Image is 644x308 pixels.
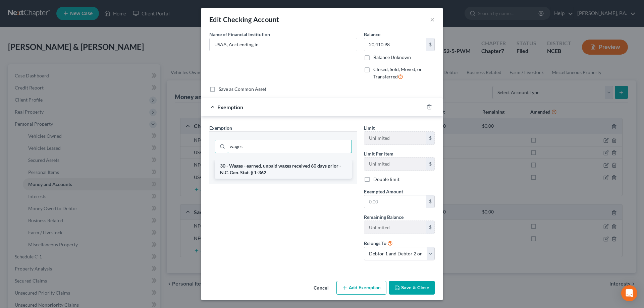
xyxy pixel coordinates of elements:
[219,86,266,93] label: Save as Common Asset
[308,282,334,295] button: Cancel
[426,221,434,234] div: $
[426,158,434,170] div: $
[364,158,426,170] input: --
[364,213,404,221] label: Remaining Balance
[364,150,393,157] label: Limit Per Item
[430,15,435,23] button: ×
[621,285,637,301] div: Open Intercom Messenger
[373,54,411,61] label: Balance Unknown
[389,281,435,295] button: Save & Close
[227,140,352,153] input: Search exemption rules...
[364,125,375,131] span: Limit
[364,240,386,246] span: Belongs To
[209,125,232,131] span: Exemption
[364,221,426,234] input: --
[215,160,352,179] li: 30 - Wages - earned, unpaid wages received 60 days prior - N.C. Gen. Stat. § 1-362
[364,38,426,51] input: 0.00
[373,176,399,183] label: Double limit
[210,38,357,51] input: Enter name...
[336,281,386,295] button: Add Exemption
[364,132,426,144] input: --
[217,104,243,110] span: Exemption
[364,195,426,208] input: 0.00
[209,32,270,37] span: Name of Financial Institution
[426,132,434,144] div: $
[373,66,422,79] span: Closed, Sold, Moved, or Transferred
[426,38,434,51] div: $
[426,195,434,208] div: $
[364,31,380,38] label: Balance
[364,189,403,194] span: Exempted Amount
[209,15,279,24] div: Edit Checking Account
